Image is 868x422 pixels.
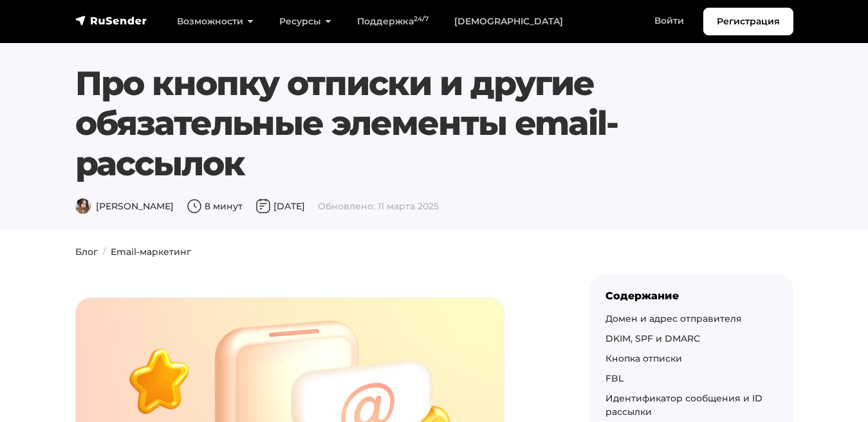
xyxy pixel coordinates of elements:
h1: Про кнопку отписки и другие обязательные элементы email-рассылок [75,64,732,184]
a: FBL [605,373,623,384]
a: Блог [75,246,98,258]
a: DKIM, SPF и DMARC [605,333,700,344]
a: [DEMOGRAPHIC_DATA] [441,8,576,35]
sup: 24/7 [414,15,429,23]
a: Возможности [164,8,266,35]
a: Поддержка24/7 [344,8,441,35]
a: Идентификатор сообщения и ID рассылки [605,392,762,418]
a: Домен и адрес отправителя [605,313,742,324]
a: Ресурсы [266,8,344,35]
span: [DATE] [255,200,305,212]
nav: breadcrumb [68,245,801,259]
span: 8 минут [187,200,243,212]
img: RuSender [75,14,147,27]
a: Кнопка отписки [605,353,682,364]
div: Содержание [605,290,778,302]
img: Дата публикации [255,198,271,214]
img: Время чтения [187,198,202,214]
span: [PERSON_NAME] [75,200,174,212]
a: Войти [642,8,697,34]
li: Email-маркетинг [98,245,191,259]
a: Регистрация [703,8,793,35]
span: Обновлено: 11 марта 2025 [318,200,439,212]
